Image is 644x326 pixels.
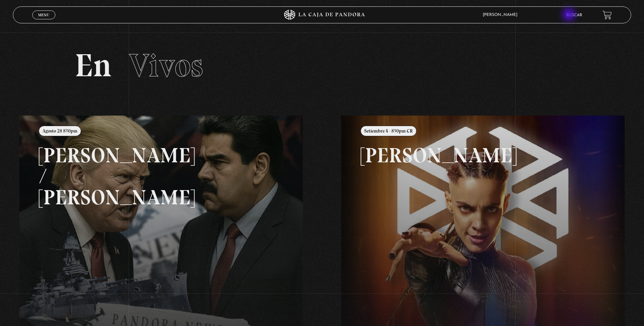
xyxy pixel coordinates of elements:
[75,49,569,82] h2: En
[36,19,52,23] span: Cerrar
[479,13,524,17] span: [PERSON_NAME]
[129,46,203,85] span: Vivos
[566,13,582,17] a: Buscar
[603,11,612,20] a: View your shopping cart
[38,13,49,17] span: Menu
